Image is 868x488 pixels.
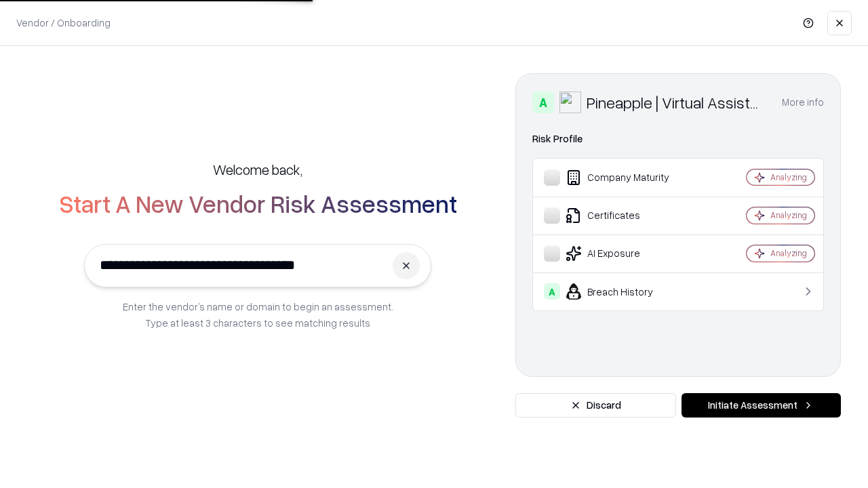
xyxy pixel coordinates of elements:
[544,245,706,262] div: AI Exposure
[532,131,824,147] div: Risk Profile
[16,16,111,30] p: Vendor / Onboarding
[515,393,676,418] button: Discard
[587,91,766,113] div: Pineapple | Virtual Assistant Agency
[782,90,824,115] button: More info
[544,283,706,300] div: Breach History
[544,207,706,224] div: Certificates
[123,298,393,331] p: Enter the vendor’s name or domain to begin an assessment. Type at least 3 characters to see match...
[544,283,560,300] div: A
[59,190,457,217] h2: Start A New Vendor Risk Assessment
[213,160,302,179] h5: Welcome back,
[559,91,581,113] img: Pineapple | Virtual Assistant Agency
[770,209,807,221] div: Analyzing
[682,393,841,418] button: Initiate Assessment
[532,91,554,113] div: A
[544,169,706,186] div: Company Maturity
[770,247,807,259] div: Analyzing
[770,171,807,183] div: Analyzing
